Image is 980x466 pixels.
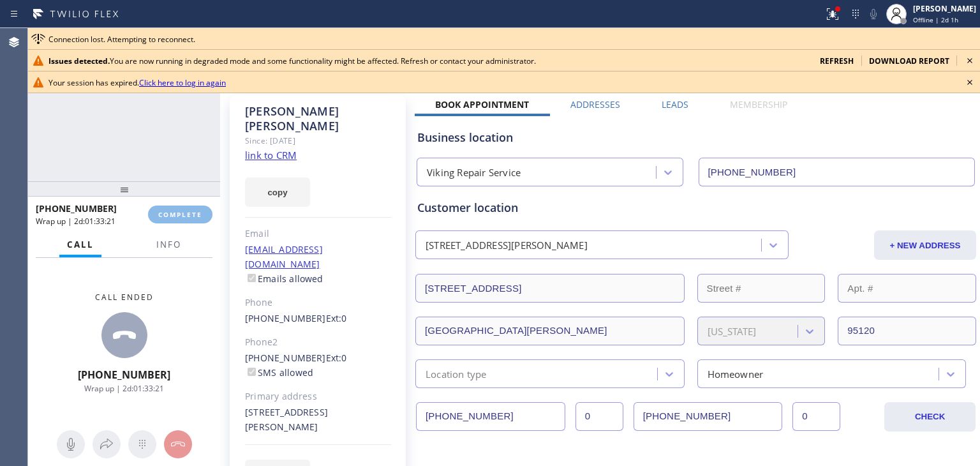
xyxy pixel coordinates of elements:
div: Viking Repair Service [427,165,521,180]
label: Addresses [570,98,620,110]
div: Location type [426,366,487,381]
label: SMS allowed [245,366,313,379]
button: Call [59,232,101,257]
div: [PERSON_NAME] [PERSON_NAME] [245,104,391,133]
input: ZIP [838,317,976,345]
span: Ext: 0 [326,352,347,364]
b: Issues detected. [48,56,110,66]
div: [STREET_ADDRESS][PERSON_NAME] [426,238,588,253]
span: Info [156,239,181,250]
input: Phone Number [416,402,565,431]
span: Call [67,239,94,250]
input: Emails allowed [248,274,256,282]
div: You are now running in degraded mode and some functionality might be affected. Refresh or contact... [48,56,810,66]
span: Offline | 2d 1h [913,15,958,24]
input: Apt. # [838,274,976,303]
button: Open directory [93,430,121,458]
input: SMS allowed [248,368,256,376]
label: Membership [730,98,787,110]
span: download report [869,56,949,66]
button: Info [149,232,189,257]
a: link to CRM [245,149,297,162]
button: Open dialpad [128,430,156,458]
button: + NEW ADDRESS [874,230,976,260]
div: Phone [245,296,391,310]
a: [PHONE_NUMBER] [245,352,326,364]
div: Phone2 [245,335,391,350]
button: COMPLETE [148,206,212,223]
div: [STREET_ADDRESS][PERSON_NAME] [245,405,391,435]
button: Mute [865,5,882,23]
span: refresh [820,56,854,66]
div: [PERSON_NAME] [913,3,976,14]
input: Phone Number [699,158,976,186]
span: Connection lost. Attempting to reconnect. [48,34,195,45]
input: Phone Number 2 [634,402,783,431]
span: Wrap up | 2d:01:33:21 [36,216,115,227]
span: Call ended [95,292,154,303]
div: Since: [DATE] [245,133,391,148]
span: Your session has expired. [48,77,226,88]
button: CHECK [884,402,976,432]
div: Customer location [417,199,974,216]
span: [PHONE_NUMBER] [36,202,117,214]
label: Book Appointment [435,98,529,110]
input: Address [415,274,685,303]
input: Street # [697,274,826,303]
label: Leads [662,98,688,110]
button: copy [245,177,310,207]
button: Mute [57,430,85,458]
a: Click here to log in again [139,77,226,88]
span: Ext: 0 [326,312,347,324]
input: City [415,317,685,345]
span: [PHONE_NUMBER] [78,368,170,382]
span: Wrap up | 2d:01:33:21 [84,383,164,394]
input: Ext. [575,402,623,431]
button: Hang up [164,430,192,458]
a: [EMAIL_ADDRESS][DOMAIN_NAME] [245,243,323,270]
div: Email [245,227,391,241]
div: Homeowner [708,366,764,381]
label: Emails allowed [245,273,323,285]
span: COMPLETE [158,210,202,219]
div: Primary address [245,389,391,404]
div: Business location [417,129,974,146]
input: Ext. 2 [792,402,840,431]
a: [PHONE_NUMBER] [245,312,326,324]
